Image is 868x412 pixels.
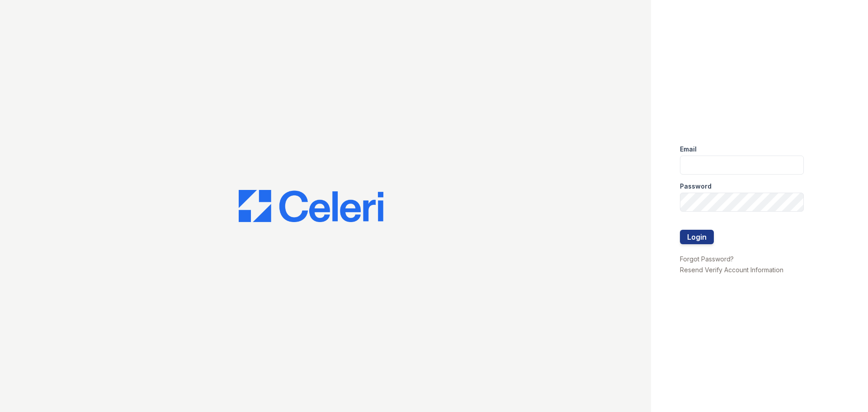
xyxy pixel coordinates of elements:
[680,182,712,191] label: Password
[680,230,714,244] button: Login
[239,190,383,223] img: CE_Logo_Blue-a8612792a0a2168367f1c8372b55b34899dd931a85d93a1a3d3e32e68fde9ad4.png
[680,266,783,274] a: Resend Verify Account Information
[680,255,734,263] a: Forgot Password?
[680,145,697,154] label: Email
